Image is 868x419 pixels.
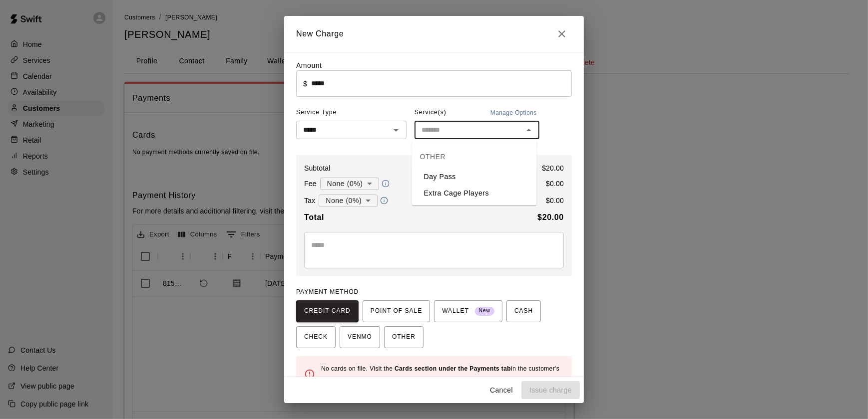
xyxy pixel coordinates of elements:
p: Fee [304,179,317,189]
span: WALLET [442,303,494,319]
div: OTHER [412,145,537,169]
button: CASH [506,300,541,322]
span: POINT OF SALE [371,303,422,319]
b: Total [304,213,324,221]
li: Day Pass [412,169,537,185]
button: POINT OF SALE [363,300,430,322]
a: Visit profile [383,376,415,383]
button: CHECK [296,326,336,348]
button: CREDIT CARD [296,300,359,322]
p: $ [303,79,307,89]
button: Cancel [485,381,517,400]
span: VENMO [348,329,372,345]
button: Close [522,123,536,137]
span: CREDIT CARD [304,303,351,319]
p: $ 0.00 [546,179,564,189]
button: WALLET New [434,300,502,322]
span: CASH [514,303,533,319]
label: Amount [296,61,322,69]
p: $ 0.00 [546,196,564,206]
span: Service(s) [415,105,446,121]
button: OTHER [384,326,424,348]
span: CHECK [304,329,328,345]
button: VENMO [340,326,380,348]
span: No cards on file. Visit the in the customer's profile to add a card. [321,365,559,383]
p: $ 20.00 [542,163,564,173]
div: None (0%) [319,192,378,210]
button: Open [389,123,403,137]
b: $ 20.00 [537,213,564,221]
span: Service Type [296,105,407,121]
div: None (0%) [320,175,379,193]
button: Close [552,24,572,44]
span: New [475,304,494,318]
span: OTHER [392,329,416,345]
button: Manage Options [488,105,539,121]
p: Subtotal [304,163,331,173]
h2: New Charge [284,16,584,52]
li: Extra Cage Players [412,185,537,202]
b: Cards section under the Payments tab [395,365,511,372]
p: Tax [304,196,315,206]
span: PAYMENT METHOD [296,288,359,295]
